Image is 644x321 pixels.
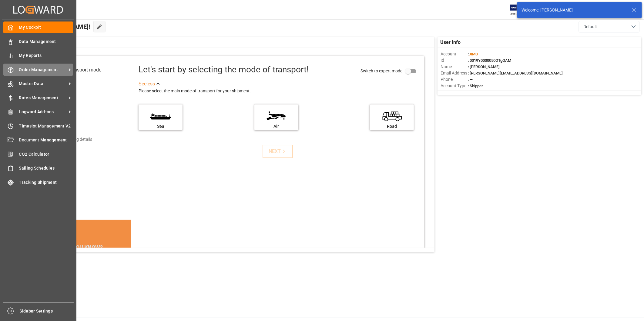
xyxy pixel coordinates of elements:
[441,57,468,64] span: Id
[3,134,73,146] a: Document Management
[468,52,478,56] span: :
[19,137,73,143] span: Document Management
[3,176,73,188] a: Tracking Shipment
[441,83,468,89] span: Account Type
[19,123,73,129] span: Timeslot Management V2
[441,64,468,70] span: Name
[19,179,73,186] span: Tracking Shipment
[468,58,511,63] span: : 0019Y0000050OTgQAM
[469,52,478,56] span: JIMS
[19,67,67,73] span: Order Management
[3,162,73,174] a: Sailing Schedules
[3,35,73,47] a: Data Management
[3,120,73,132] a: Timeslot Management V2
[583,24,597,30] span: Default
[54,136,92,143] div: Add shipping details
[373,123,411,130] div: Road
[142,123,179,130] div: Sea
[34,241,132,254] div: DID YOU KNOW?
[19,81,67,87] span: Master Data
[19,95,67,101] span: Rates Management
[19,165,73,171] span: Sailing Schedules
[139,80,155,88] div: See less
[3,22,73,33] a: My Cockpit
[25,21,90,32] span: Hello [PERSON_NAME]!
[139,63,309,76] div: Let's start by selecting the mode of transport!
[579,21,639,32] button: open menu
[468,71,563,75] span: : [PERSON_NAME][EMAIL_ADDRESS][DOMAIN_NAME]
[441,39,461,46] span: User Info
[139,88,420,95] div: Please select the main mode of transport for your shipment.
[522,7,626,13] div: Welcome, [PERSON_NAME]
[468,65,500,69] span: : [PERSON_NAME]
[19,151,73,157] span: CO2 Calculator
[361,68,402,73] span: Switch to expert mode
[19,24,73,31] span: My Cockpit
[510,5,531,15] img: Exertis%20JAM%20-%20Email%20Logo.jpg_1722504956.jpg
[468,84,483,88] span: : Shipper
[441,70,468,76] span: Email Address
[441,51,468,57] span: Account
[263,145,293,158] button: NEXT
[468,77,473,82] span: : —
[257,123,295,130] div: Air
[441,76,468,83] span: Phone
[19,52,73,59] span: My Reports
[269,148,287,155] div: NEXT
[54,66,101,74] div: Select transport mode
[3,50,73,61] a: My Reports
[19,109,67,115] span: Logward Add-ons
[20,308,74,314] span: Sidebar Settings
[19,38,73,45] span: Data Management
[3,148,73,160] a: CO2 Calculator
